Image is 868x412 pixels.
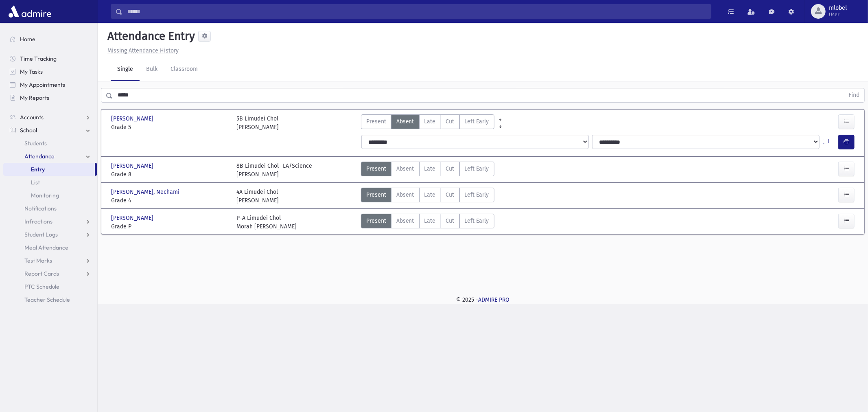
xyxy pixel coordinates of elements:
[24,296,70,303] span: Teacher Schedule
[104,47,179,54] a: Missing Attendance History
[3,202,97,215] a: Notifications
[3,124,97,137] a: School
[24,205,57,212] span: Notifications
[424,164,436,173] span: Late
[111,222,228,231] span: Grade P
[446,217,455,225] span: Cut
[3,91,97,104] a: My Reports
[3,280,97,293] a: PTC Schedule
[446,164,455,173] span: Cut
[236,188,279,205] div: 4A Limudei Chol [PERSON_NAME]
[446,117,455,126] span: Cut
[7,3,53,20] img: AdmirePro
[829,11,847,18] span: User
[3,65,97,78] a: My Tasks
[361,214,494,231] div: AttTypes
[24,231,58,238] span: Student Logs
[366,191,386,199] span: Present
[31,179,40,186] span: List
[31,192,59,199] span: Monitoring
[236,162,312,179] div: 8B Limudei Chol- LA/Science [PERSON_NAME]
[3,293,97,306] a: Teacher Schedule
[396,217,414,225] span: Absent
[3,189,97,202] a: Monitoring
[3,228,97,241] a: Student Logs
[478,296,509,303] a: ADMIRE PRO
[140,58,164,81] a: Bulk
[396,191,414,199] span: Absent
[20,35,35,43] span: Home
[366,164,386,173] span: Present
[3,78,97,91] a: My Appointments
[122,4,711,19] input: Search
[20,94,49,101] span: My Reports
[396,164,414,173] span: Absent
[111,188,181,196] span: [PERSON_NAME], Nechami
[24,153,55,160] span: Attendance
[111,296,855,304] div: © 2025 -
[3,215,97,228] a: Infractions
[31,166,45,173] span: Entry
[361,188,494,205] div: AttTypes
[3,33,97,46] a: Home
[107,47,179,54] u: Missing Attendance History
[361,162,494,179] div: AttTypes
[3,163,95,176] a: Entry
[829,5,847,11] span: mlobel
[164,58,204,81] a: Classroom
[844,88,864,102] button: Find
[3,241,97,254] a: Meal Attendance
[3,137,97,150] a: Students
[111,114,155,123] span: [PERSON_NAME]
[465,164,489,173] span: Left Early
[3,267,97,280] a: Report Cards
[446,191,455,199] span: Cut
[111,162,155,170] span: [PERSON_NAME]
[24,257,52,264] span: Test Marks
[111,196,228,205] span: Grade 4
[366,217,386,225] span: Present
[20,68,43,75] span: My Tasks
[3,111,97,124] a: Accounts
[20,81,65,88] span: My Appointments
[24,244,68,251] span: Meal Attendance
[424,217,436,225] span: Late
[424,191,436,199] span: Late
[465,117,489,126] span: Left Early
[236,214,297,231] div: P-A Limudei Chol Morah [PERSON_NAME]
[396,117,414,126] span: Absent
[24,140,47,147] span: Students
[20,55,57,62] span: Time Tracking
[3,254,97,267] a: Test Marks
[20,127,37,134] span: School
[111,58,140,81] a: Single
[366,117,386,126] span: Present
[111,170,228,179] span: Grade 8
[24,270,59,277] span: Report Cards
[111,123,228,131] span: Grade 5
[465,217,489,225] span: Left Early
[104,29,195,43] h5: Attendance Entry
[3,52,97,65] a: Time Tracking
[20,114,44,121] span: Accounts
[24,283,59,290] span: PTC Schedule
[3,150,97,163] a: Attendance
[3,176,97,189] a: List
[361,114,494,131] div: AttTypes
[111,214,155,222] span: [PERSON_NAME]
[24,218,52,225] span: Infractions
[424,117,436,126] span: Late
[236,114,279,131] div: 5B Limudei Chol [PERSON_NAME]
[465,191,489,199] span: Left Early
